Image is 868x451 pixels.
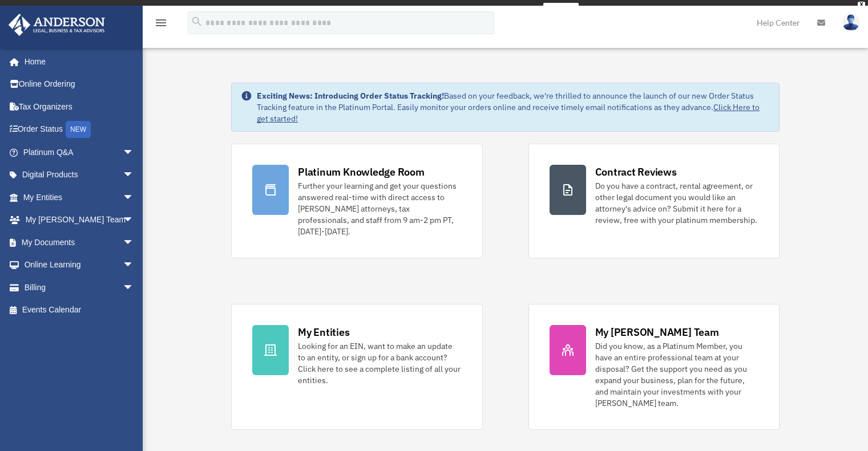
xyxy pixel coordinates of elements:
a: survey [543,3,579,17]
a: My Entities Looking for an EIN, want to make an update to an entity, or sign up for a bank accoun... [231,304,482,430]
a: Online Ordering [8,73,151,96]
div: Based on your feedback, we're thrilled to announce the launch of our new Order Status Tracking fe... [257,90,770,124]
div: Looking for an EIN, want to make an update to an entity, or sign up for a bank account? Click her... [298,340,461,386]
span: arrow_drop_down [123,141,146,164]
span: arrow_drop_down [123,164,146,187]
a: Tax Organizers [8,95,151,118]
i: menu [154,16,168,30]
div: Get a chance to win 6 months of Platinum for free just by filling out this [289,3,539,17]
a: My Entitiesarrow_drop_down [8,186,151,209]
span: arrow_drop_down [123,186,146,209]
i: search [191,15,203,28]
a: Online Learningarrow_drop_down [8,254,151,277]
strong: Exciting News: Introducing Order Status Tracking! [257,91,444,101]
a: My Documentsarrow_drop_down [8,231,151,254]
span: arrow_drop_down [123,276,146,299]
a: My [PERSON_NAME] Team Did you know, as a Platinum Member, you have an entire professional team at... [528,304,780,430]
div: NEW [66,121,91,138]
span: arrow_drop_down [123,231,146,254]
img: User Pic [842,14,859,31]
a: Home [8,50,146,73]
a: Digital Productsarrow_drop_down [8,164,151,186]
a: Order StatusNEW [8,118,151,141]
a: Platinum Knowledge Room Further your learning and get your questions answered real-time with dire... [231,144,482,258]
div: Further your learning and get your questions answered real-time with direct access to [PERSON_NAM... [298,180,461,237]
a: menu [154,20,168,30]
span: arrow_drop_down [123,209,146,232]
a: My [PERSON_NAME] Teamarrow_drop_down [8,209,151,231]
span: arrow_drop_down [123,254,146,277]
a: Events Calendar [8,299,151,322]
div: Do you have a contract, rental agreement, or other legal document you would like an attorney's ad... [595,180,758,226]
a: Billingarrow_drop_down [8,276,151,299]
div: Contract Reviews [595,165,677,179]
a: Click Here to get started! [257,102,760,124]
div: Platinum Knowledge Room [298,165,425,179]
div: My Entities [298,325,349,339]
a: Platinum Q&Aarrow_drop_down [8,141,151,164]
div: Did you know, as a Platinum Member, you have an entire professional team at your disposal? Get th... [595,340,758,409]
div: My [PERSON_NAME] Team [595,325,719,339]
div: close [858,2,865,9]
a: Contract Reviews Do you have a contract, rental agreement, or other legal document you would like... [528,144,780,258]
img: Anderson Advisors Platinum Portal [5,14,108,36]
